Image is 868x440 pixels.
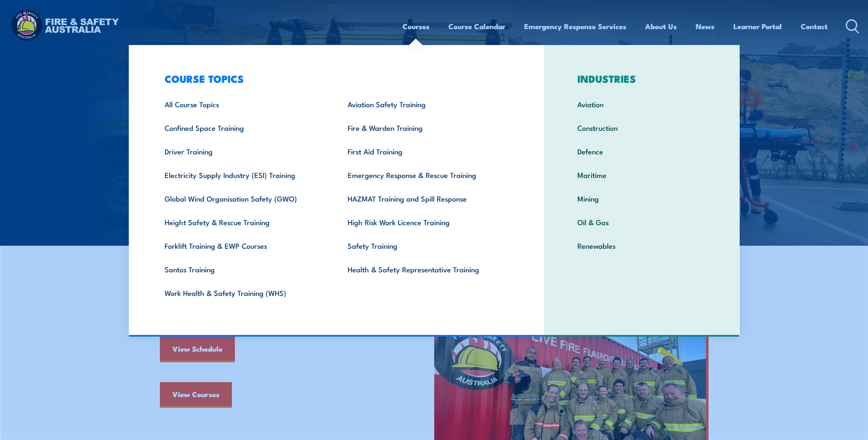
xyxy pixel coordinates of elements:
a: Courses [402,15,429,38]
a: Maritime [564,163,720,187]
a: Driver Training [151,139,334,163]
a: Defence [564,139,720,163]
a: View Schedule [160,337,235,362]
a: Global Wind Organisation Safety (GWO) [151,187,334,210]
a: Construction [564,116,720,139]
a: Oil & Gas [564,210,720,234]
a: Health & Safety Representative Training [334,257,517,281]
a: Emergency Response & Rescue Training [334,163,517,187]
a: Height Safety & Rescue Training [151,210,334,234]
a: Forklift Training & EWP Courses [151,234,334,257]
a: Renewables [564,234,720,257]
a: HAZMAT Training and Spill Response [334,187,517,210]
a: Safety Training [334,234,517,257]
a: All Course Topics [151,92,334,116]
a: Learner Portal [733,15,782,38]
a: Aviation [564,92,720,116]
h3: COURSE TOPICS [151,72,517,84]
a: Emergency Response Services [524,15,626,38]
a: Confined Space Training [151,116,334,139]
a: High Risk Work Licence Training [334,210,517,234]
a: Course Calendar [448,15,505,38]
a: Work Health & Safety Training (WHS) [151,281,334,304]
a: Mining [564,187,720,210]
a: Aviation Safety Training [334,92,517,116]
a: Electricity Supply Industry (ESI) Training [151,163,334,187]
a: Santos Training [151,257,334,281]
a: Fire & Warden Training [334,116,517,139]
a: View Courses [160,382,232,408]
a: News [696,15,715,38]
a: Contact [801,15,828,38]
h3: INDUSTRIES [564,72,720,84]
a: About Us [645,15,677,38]
a: First Aid Training [334,139,517,163]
